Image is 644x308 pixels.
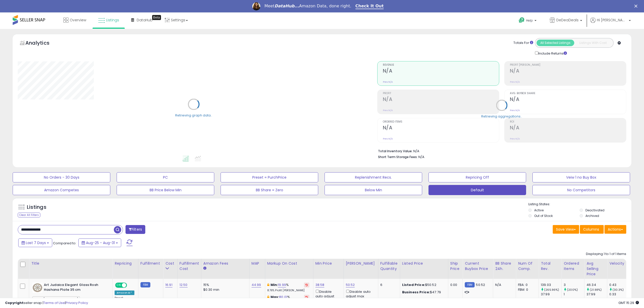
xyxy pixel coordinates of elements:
[126,225,145,234] button: Filters
[585,208,604,212] label: Deactivated
[586,261,605,277] div: Avg Selling Price
[44,283,105,293] b: Art Judaica Elegant Glass Rosh Hashana Plate 35 cm
[267,283,309,292] div: %
[5,300,24,305] strong: Copyright
[534,214,553,218] label: Out of Stock
[26,240,46,245] span: Last 7 Days
[152,15,161,20] div: Tooltip anchor
[541,261,559,271] div: Total Rev.
[161,12,192,28] a: Settings
[567,288,578,292] small: (200%)
[528,202,631,207] p: Listing States:
[613,288,624,292] small: (30.3%)
[180,282,188,287] a: 12.50
[604,225,626,234] button: Actions
[203,261,247,266] div: Amazon Fees
[541,283,561,287] div: 139.03
[564,292,584,297] div: 1
[60,12,90,28] a: Overview
[531,50,573,56] div: Include Returns
[544,288,559,292] small: (265.96%)
[355,4,384,9] a: Check It Out
[271,295,279,299] b: Max:
[126,283,134,287] span: OFF
[546,12,586,29] a: DeDeaDeals
[495,261,514,271] div: BB Share 24h.
[43,300,65,305] a: Terms of Use
[532,172,630,182] button: Veiw 1 no Buy Box
[634,5,639,8] div: Close
[180,261,199,271] div: Fulfillment Cost
[115,290,134,295] div: Amazon AI *
[495,283,512,287] div: N/A
[346,289,374,299] div: Disable auto adjust max
[450,261,460,271] div: Ship Price
[25,39,59,48] h5: Analytics
[252,282,261,287] a: 44.99
[609,283,630,287] div: 0.43
[264,4,351,9] div: Meet Amazon Data, done right.
[428,172,526,182] button: Repricing Off
[586,252,626,256] div: Displaying 1 to 1 of 1 items
[32,296,80,302] span: ART [DEMOGRAPHIC_DATA]
[106,18,119,23] span: Listings
[580,225,604,234] button: Columns
[278,282,286,287] a: 19.99
[465,261,491,271] div: Current Buybox Price
[325,172,422,182] button: Replenishment Recs.
[380,261,398,271] div: Fulfillable Quantity
[590,288,602,292] small: (21.98%)
[553,225,579,234] button: Save View
[27,204,46,211] h5: Listings
[586,292,607,297] div: 37.99
[279,295,287,300] a: 80.01
[13,185,110,195] button: Amazon Competes
[221,185,318,195] button: BB Share = Zero
[583,227,599,232] span: Columns
[534,208,544,212] label: Active
[203,287,245,292] div: $0.30 min
[252,261,263,266] div: MAP
[165,282,172,287] a: 16.91
[564,283,584,287] div: 3
[585,214,599,218] label: Archived
[526,18,533,23] span: Help
[515,13,542,29] a: Help
[574,40,612,46] button: Listings With Cost
[428,185,526,195] button: Default
[140,282,150,287] small: FBM
[53,241,76,246] span: Compared to:
[315,261,342,266] div: Min Price
[94,12,123,28] a: Listings
[518,261,536,271] div: Num of Comp.
[117,172,214,182] button: PC
[346,282,355,287] a: 50.52
[86,240,115,245] span: Aug-25 - Aug-31
[402,290,430,295] b: Business Price:
[221,172,318,182] button: Preset = PurchPrice
[175,113,212,118] div: Retrieving graph data..
[402,282,425,287] b: Listed Price:
[116,283,122,287] span: ON
[267,261,311,266] div: Markup on Cost
[513,41,533,45] div: Totals For
[556,18,579,23] span: DeDeaDeals
[115,296,134,308] div: Preset:
[618,300,639,305] span: 2025-09-8 15:29 GMT
[402,283,444,287] div: $50.52
[267,289,309,292] p: 8.76% Profit [PERSON_NAME]
[115,261,136,266] div: Repricing
[518,17,525,23] i: Get Help
[325,185,422,195] button: Below Min
[402,290,444,295] div: $47.79
[32,283,43,293] img: 512Vt-dB1PS._SL40_.jpg
[117,185,214,195] button: BB Price Below Min
[609,261,628,266] div: Velocity
[165,261,175,266] div: Cost
[590,18,631,29] a: Hi [PERSON_NAME]
[609,292,630,297] div: 0.33
[271,282,278,287] b: Min:
[536,40,574,46] button: All Selected Listings
[450,283,459,287] div: 0.00
[586,283,607,287] div: 46.34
